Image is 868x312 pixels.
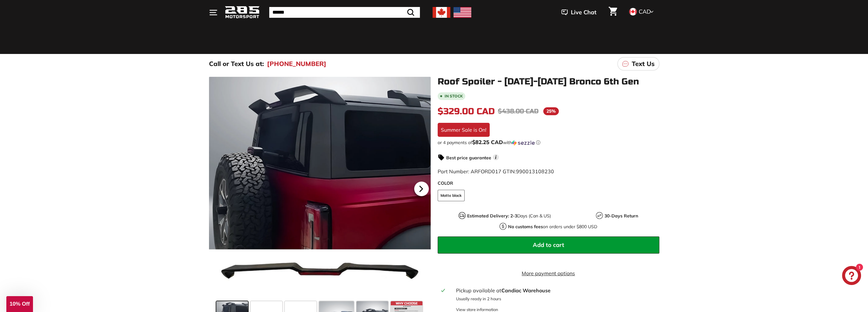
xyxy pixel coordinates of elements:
[501,287,550,294] strong: Candiac Warehouse
[456,287,655,294] div: Pickup available at
[508,223,597,230] p: on orders under $800 USD
[269,7,420,18] input: Search
[516,168,554,175] span: 990013108230
[472,139,503,145] span: $82.25 CAD
[604,213,638,219] strong: 30-Days Return
[438,139,659,146] div: or 4 payments of with
[445,94,463,98] b: In stock
[632,59,655,69] p: Text Us
[456,296,655,302] p: Usually ready in 2 hours
[605,2,621,23] a: Cart
[438,139,659,146] div: or 4 payments of$82.25 CADwithSezzle Click to learn more about Sezzle
[267,59,326,69] a: [PHONE_NUMBER]
[617,57,659,70] a: Text Us
[467,213,551,219] p: Days (Can & US)
[508,224,543,229] strong: No customs fees
[498,107,538,115] span: $438.00 CAD
[225,5,260,20] img: Logo_285_Motorsport_areodynamics_components
[438,180,659,187] label: COLOR
[10,301,29,307] span: 10% Off
[553,4,605,20] button: Live Chat
[438,236,659,254] button: Add to cart
[571,8,597,17] span: Live Chat
[512,140,535,146] img: Sezzle
[543,107,559,115] span: 25%
[438,269,659,277] a: More payment options
[467,213,517,219] strong: Estimated Delivery: 2-3
[493,154,499,160] span: i
[6,296,33,312] div: 10% Off
[446,155,491,161] strong: Best price guarantee
[533,241,564,249] span: Add to cart
[209,59,264,69] p: Call or Text Us at:
[438,106,495,117] span: $329.00 CAD
[438,168,554,175] span: Part Number: ARFORD017 GTIN:
[438,123,490,137] div: Summer Sale is On!
[840,266,863,287] inbox-online-store-chat: Shopify online store chat
[639,8,651,15] span: CAD
[438,77,659,87] h1: Roof Spoiler - [DATE]-[DATE] Bronco 6th Gen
